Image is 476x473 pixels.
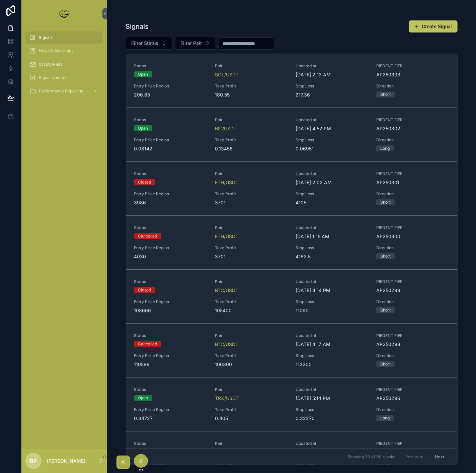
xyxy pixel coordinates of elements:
[58,8,71,19] img: App logo
[215,191,288,197] span: Take Profit
[138,233,157,239] div: Cancelled
[215,145,288,152] span: 0.13456
[376,63,449,69] span: PIEDENTIFIER
[126,269,457,323] a: StatusClosedPairBTC/USDTUpdated at[DATE] 4:14 PMPIEDENTIFIERAP250299Entry Price Region108666Take ...
[296,171,368,177] span: Updated at
[376,279,449,284] span: PIEDENTIFIER
[296,191,368,197] span: Stop Loss
[296,199,368,206] span: 4105
[376,341,449,348] span: AP250298
[181,40,202,47] span: Filter Pair
[380,361,391,367] div: Short
[296,117,368,123] span: Updated at
[215,441,288,446] span: Pair
[215,245,288,251] span: Take Profit
[134,353,207,358] span: Entry Price Region
[215,71,239,78] a: SOL/USDT
[134,407,207,412] span: Entry Price Region
[215,287,238,294] a: BTC/USDT
[376,287,449,294] span: AP250299
[138,179,151,185] div: Closed
[380,253,391,259] div: Short
[138,125,148,131] div: Open
[39,88,83,94] span: Performance Reporting
[134,225,207,230] span: Status
[25,85,103,97] a: Performance Reporting
[215,333,288,338] span: Pair
[134,199,207,206] span: 3986
[215,125,237,132] a: BID/USDT
[132,40,159,47] span: Filter Status
[409,20,458,32] a: Create Signal
[380,199,391,205] div: Short
[376,179,449,186] span: AP250301
[134,307,207,314] span: 108666
[296,287,368,294] span: [DATE] 4:14 PM
[47,458,85,464] p: [PERSON_NAME]
[215,137,288,143] span: Take Profit
[376,353,449,358] span: Direction
[296,233,368,240] span: [DATE] 1:15 AM
[376,407,449,412] span: Direction
[215,415,288,422] span: 0.405
[215,253,288,260] span: 3701
[296,387,368,392] span: Updated at
[215,225,288,230] span: Pair
[296,341,368,348] span: [DATE] 4:17 AM
[215,361,288,368] span: 106300
[376,245,449,251] span: Direction
[215,341,238,348] a: BTC/USDT
[380,415,390,421] div: Long
[296,91,368,98] span: 217.36
[296,125,368,132] span: [DATE] 4:52 PM
[25,31,103,44] a: Signals
[215,407,288,412] span: Take Profit
[134,415,207,422] span: 0.34727
[215,83,288,89] span: Take Profit
[215,179,238,186] a: ETH/USDT
[126,37,172,50] button: Select Button
[215,199,288,206] span: 3701
[380,145,390,151] div: Long
[296,395,368,402] span: [DATE] 5:14 PM
[39,62,63,67] span: Crypto Pairs
[30,457,37,465] span: BP
[126,377,457,431] a: StatusOpenPairTRX/USDTUpdated at[DATE] 5:14 PMPIEDENTIFIERAP250296Entry Price Region0.34727Take P...
[215,395,239,402] a: TRX/USDT
[296,83,368,89] span: Stop Loss
[296,307,368,314] span: 11090
[25,58,103,70] a: Crypto Pairs
[175,37,216,50] button: Select Button
[376,233,449,240] span: AP250300
[134,83,207,89] span: Entry Price Region
[296,361,368,368] span: 112200
[126,108,457,161] a: StatusOpenPairBID/USDTUpdated at[DATE] 4:52 PMPIEDENTIFIERAP250302Entry Price Region0.08142Take P...
[376,441,449,446] span: PIEDENTIFIER
[376,83,449,89] span: Direction
[296,179,368,186] span: [DATE] 2:02 AM
[296,333,368,338] span: Updated at
[39,35,53,40] span: Signals
[134,361,207,368] span: 110599
[134,91,207,98] span: 206.85
[296,145,368,152] span: 0.06951
[376,333,449,338] span: PIEDENTIFIER
[296,245,368,251] span: Stop Loss
[126,215,457,269] a: StatusCancelledPairETH/USDTUpdated at[DATE] 1:15 AMPIEDENTIFIERAP250300Entry Price Region4030Take...
[376,387,449,392] span: PIEDENTIFIER
[25,45,103,57] a: News & Messages
[134,245,207,251] span: Entry Price Region
[347,454,395,460] span: Showing 30 of 90 results
[376,117,449,123] span: PIEDENTIFIER
[296,71,368,78] span: [DATE] 2:12 AM
[296,353,368,358] span: Stop Loss
[376,225,449,230] span: PIEDENTIFIER
[376,191,449,197] span: Direction
[376,171,449,177] span: PIEDENTIFIER
[21,27,107,106] div: scrollable content
[296,137,368,143] span: Stop Loss
[215,307,288,314] span: 105400
[134,279,207,284] span: Status
[134,63,207,69] span: Status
